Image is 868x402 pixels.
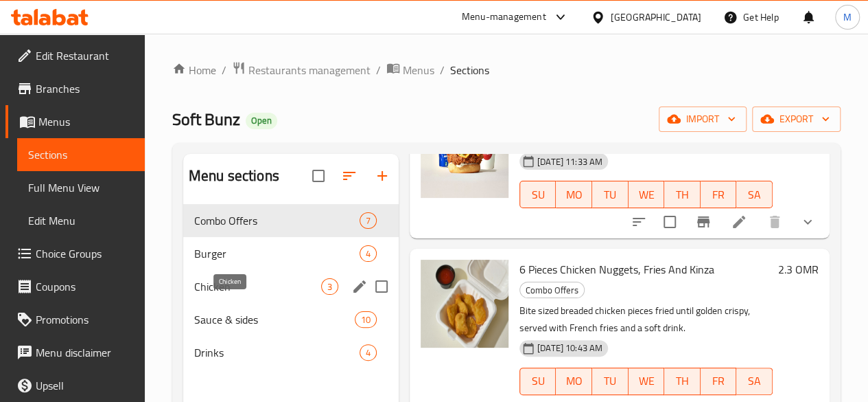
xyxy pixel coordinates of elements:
[232,61,371,79] a: Restaurants management
[742,371,767,391] span: SA
[5,105,145,138] a: Menus
[706,371,731,391] span: FR
[189,166,279,186] h2: Menu sections
[36,377,134,394] span: Upsell
[194,344,360,361] span: Drinks
[421,260,508,348] img: 6 Pieces Chicken Nuggets, Fries And Kinza
[28,146,134,163] span: Sections
[5,39,145,72] a: Edit Restaurant
[5,237,145,270] a: Choice Groups
[629,181,665,208] button: WE
[670,371,695,391] span: TH
[701,181,737,208] button: FR
[5,72,145,105] a: Branches
[763,111,830,128] span: export
[5,369,145,402] a: Upsell
[376,62,381,78] li: /
[622,205,655,238] button: sort-choices
[38,113,134,130] span: Menus
[194,245,360,262] div: Burger
[670,185,695,205] span: TH
[248,62,371,78] span: Restaurants management
[36,278,134,295] span: Coupons
[355,313,376,326] span: 10
[532,342,608,355] span: [DATE] 10:43 AM
[355,311,377,328] div: items
[791,205,824,238] button: show more
[183,336,399,369] div: Drinks4
[349,276,370,297] button: edit
[526,185,551,205] span: SU
[366,159,399,192] button: Add section
[758,205,791,238] button: delete
[183,199,399,375] nav: Menu sections
[360,245,377,262] div: items
[17,171,145,204] a: Full Menu View
[778,260,819,279] h6: 2.3 OMR
[843,10,852,25] span: M
[421,110,508,198] img: Chicken Fillet, Fries and Soft Drink
[736,368,773,395] button: SA
[360,212,377,229] div: items
[670,111,736,128] span: import
[172,62,216,78] a: Home
[519,282,585,298] div: Combo Offers
[731,214,747,230] a: Edit menu item
[592,181,629,208] button: TU
[194,311,355,328] span: Sauce & sides
[36,47,134,64] span: Edit Restaurant
[222,62,226,78] li: /
[611,10,701,25] div: [GEOGRAPHIC_DATA]
[519,259,714,280] span: 6 Pieces Chicken Nuggets, Fries And Kinza
[561,371,587,391] span: MO
[462,9,546,25] div: Menu-management
[183,204,399,237] div: Combo Offers7
[736,181,773,208] button: SA
[172,61,841,79] nav: breadcrumb
[321,278,338,295] div: items
[360,344,377,361] div: items
[450,62,489,78] span: Sections
[629,368,665,395] button: WE
[520,282,584,298] span: Combo Offers
[17,204,145,237] a: Edit Menu
[634,371,659,391] span: WE
[172,104,240,135] span: Soft Bunz
[194,278,321,295] span: Chicken
[5,270,145,303] a: Coupons
[5,303,145,336] a: Promotions
[360,247,376,260] span: 4
[403,62,434,78] span: Menus
[440,62,445,78] li: /
[655,208,684,236] span: Select to update
[701,368,737,395] button: FR
[752,107,841,132] button: export
[592,368,629,395] button: TU
[28,179,134,196] span: Full Menu View
[360,214,376,227] span: 7
[532,155,608,168] span: [DATE] 11:33 AM
[246,115,277,126] span: Open
[246,113,277,129] div: Open
[194,212,360,229] span: Combo Offers
[598,371,623,391] span: TU
[333,159,366,192] span: Sort sections
[36,80,134,97] span: Branches
[526,371,551,391] span: SU
[5,336,145,369] a: Menu disclaimer
[664,181,701,208] button: TH
[598,185,623,205] span: TU
[36,311,134,328] span: Promotions
[360,346,376,359] span: 4
[706,185,731,205] span: FR
[304,161,333,190] span: Select all sections
[28,212,134,229] span: Edit Menu
[36,344,134,361] span: Menu disclaimer
[799,214,816,230] svg: Show Choices
[183,237,399,270] div: Burger4
[322,280,338,293] span: 3
[634,185,659,205] span: WE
